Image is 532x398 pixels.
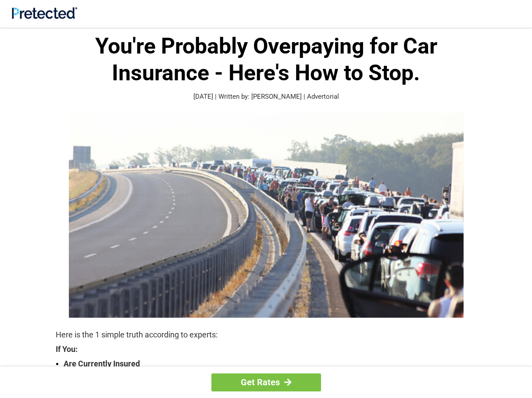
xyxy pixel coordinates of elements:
[56,33,477,86] h1: You're Probably Overpaying for Car Insurance - Here's How to Stop.
[12,12,77,21] a: Site Logo
[12,7,77,19] img: Site Logo
[56,92,477,102] p: [DATE] | Written by: [PERSON_NAME] | Advertorial
[211,373,321,391] a: Get Rates
[56,345,477,353] strong: If You:
[64,358,477,370] strong: Are Currently Insured
[56,329,477,341] p: Here is the 1 simple truth according to experts:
